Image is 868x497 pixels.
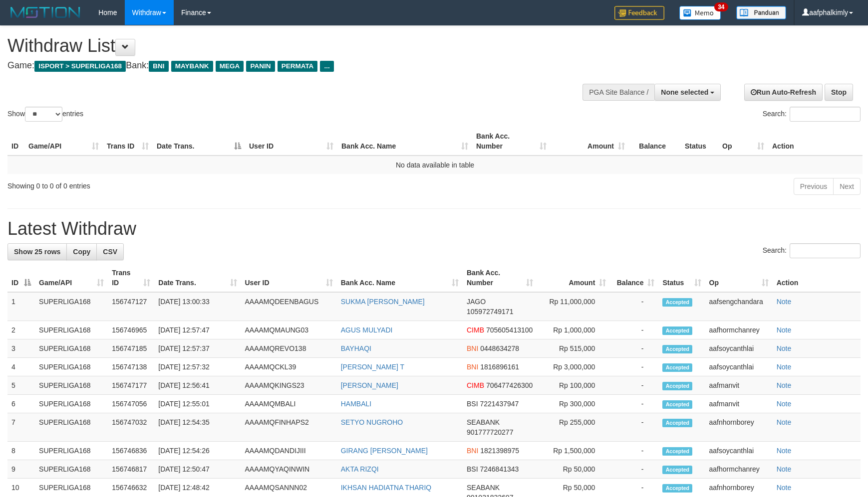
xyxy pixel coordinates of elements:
[341,363,404,371] a: [PERSON_NAME] T
[537,321,610,339] td: Rp 1,000,000
[768,127,863,156] th: Action
[537,376,610,395] td: Rp 100,000
[341,381,398,389] a: [PERSON_NAME]
[108,376,154,395] td: 156747177
[241,395,337,413] td: AAAAMQMBALI
[7,243,67,260] a: Show 25 rows
[610,264,658,292] th: Balance: activate to sort column ascending
[610,358,658,376] td: -
[7,156,863,174] td: No data available in table
[467,344,478,352] span: BNI
[108,442,154,460] td: 156746836
[108,264,154,292] th: Trans ID: activate to sort column ascending
[35,460,108,479] td: SUPERLIGA168
[467,465,478,473] span: BSI
[7,292,35,321] td: 1
[629,127,681,156] th: Balance
[320,61,333,72] span: ...
[73,248,90,256] span: Copy
[610,460,658,479] td: -
[705,358,773,376] td: aafsoycanthlai
[662,400,692,409] span: Accepted
[777,326,792,334] a: Note
[154,395,241,413] td: [DATE] 12:55:01
[662,298,692,307] span: Accepted
[480,344,519,352] span: Copy 0448634278 to clipboard
[241,321,337,339] td: AAAAMQMAUNG03
[154,264,241,292] th: Date Trans.: activate to sort column ascending
[149,61,168,72] span: BNI
[7,395,35,413] td: 6
[66,243,97,260] a: Copy
[662,447,692,456] span: Accepted
[108,339,154,358] td: 156747185
[777,418,792,426] a: Note
[241,339,337,358] td: AAAAMQREVO138
[341,418,403,426] a: SETYO NUGROHO
[7,127,24,156] th: ID
[551,127,629,156] th: Amount: activate to sort column ascending
[773,264,861,292] th: Action
[7,219,861,239] h1: Latest Withdraw
[610,442,658,460] td: -
[777,344,792,352] a: Note
[24,127,103,156] th: Game/API: activate to sort column ascending
[7,177,354,191] div: Showing 0 to 0 of 0 entries
[662,484,692,493] span: Accepted
[108,358,154,376] td: 156747138
[246,61,275,72] span: PANIN
[35,292,108,321] td: SUPERLIGA168
[171,61,213,72] span: MAYBANK
[480,400,519,408] span: Copy 7221437947 to clipboard
[154,292,241,321] td: [DATE] 13:00:33
[614,6,664,20] img: Feedback.jpg
[341,447,428,455] a: GIRANG [PERSON_NAME]
[154,321,241,339] td: [DATE] 12:57:47
[654,84,721,101] button: None selected
[718,127,768,156] th: Op: activate to sort column ascending
[705,395,773,413] td: aafmanvit
[472,127,551,156] th: Bank Acc. Number: activate to sort column ascending
[777,363,792,371] a: Note
[154,339,241,358] td: [DATE] 12:57:37
[7,376,35,395] td: 5
[154,460,241,479] td: [DATE] 12:50:47
[480,447,519,455] span: Copy 1821398975 to clipboard
[662,419,692,427] span: Accepted
[108,460,154,479] td: 156746817
[154,442,241,460] td: [DATE] 12:54:26
[7,339,35,358] td: 3
[341,298,425,306] a: SUKMA [PERSON_NAME]
[480,465,519,473] span: Copy 7246841343 to clipboard
[35,339,108,358] td: SUPERLIGA168
[467,447,478,455] span: BNI
[610,395,658,413] td: -
[537,339,610,358] td: Rp 515,000
[777,484,792,492] a: Note
[7,107,83,122] label: Show entries
[537,413,610,442] td: Rp 255,000
[705,376,773,395] td: aafmanvit
[35,264,108,292] th: Game/API: activate to sort column ascending
[241,376,337,395] td: AAAAMQKINGS23
[537,292,610,321] td: Rp 11,000,000
[705,460,773,479] td: aafhormchanrey
[744,84,823,101] a: Run Auto-Refresh
[610,321,658,339] td: -
[467,298,486,306] span: JAGO
[241,460,337,479] td: AAAAMQYAQINWIN
[108,292,154,321] td: 156747127
[35,442,108,460] td: SUPERLIGA168
[7,358,35,376] td: 4
[7,264,35,292] th: ID: activate to sort column descending
[35,321,108,339] td: SUPERLIGA168
[467,381,484,389] span: CIMB
[337,127,472,156] th: Bank Acc. Name: activate to sort column ascending
[7,413,35,442] td: 7
[790,107,861,122] input: Search:
[467,428,513,436] span: Copy 901777720277 to clipboard
[96,243,124,260] a: CSV
[7,321,35,339] td: 2
[467,418,500,426] span: SEABANK
[794,178,834,195] a: Previous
